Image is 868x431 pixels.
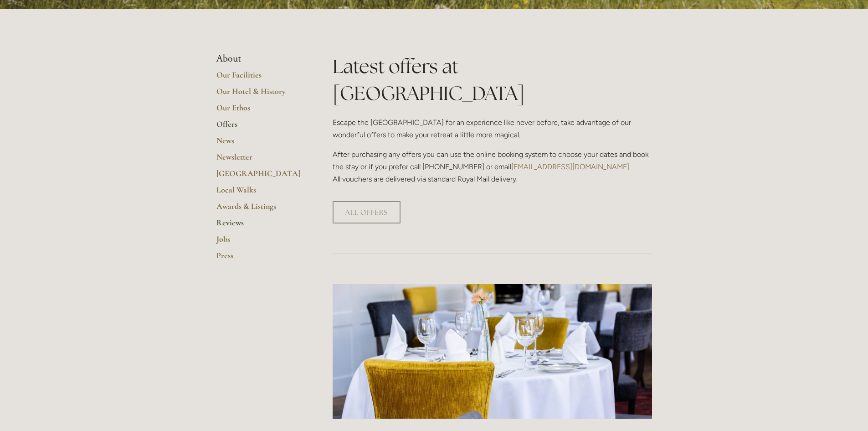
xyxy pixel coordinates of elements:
[216,53,303,65] li: About
[216,152,303,168] a: Newsletter
[333,116,652,141] p: Escape the [GEOGRAPHIC_DATA] for an experience like never before, take advantage of our wonderful...
[216,103,303,119] a: Our Ethos
[216,218,303,234] a: Reviews
[511,162,629,171] a: [EMAIL_ADDRESS][DOMAIN_NAME]
[216,201,303,218] a: Awards & Listings
[333,284,652,419] img: 190325_losehillhousehotel_015.jpg
[216,119,303,135] a: Offers
[216,168,303,185] a: [GEOGRAPHIC_DATA]
[333,53,652,107] h1: Latest offers at [GEOGRAPHIC_DATA]
[216,135,303,152] a: News
[216,86,303,103] a: Our Hotel & History
[216,250,303,267] a: Press
[216,234,303,250] a: Jobs
[216,70,303,86] a: Our Facilities
[333,148,652,186] p: After purchasing any offers you can use the online booking system to choose your dates and book t...
[333,201,401,223] a: ALL OFFERS
[216,185,303,201] a: Local Walks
